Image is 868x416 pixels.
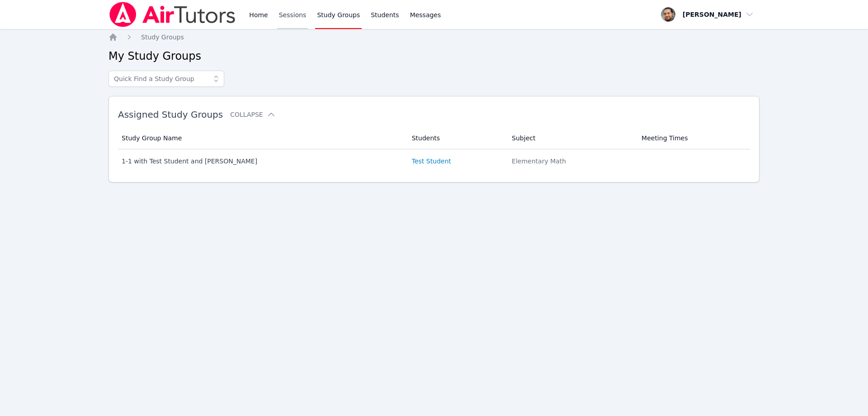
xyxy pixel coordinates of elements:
[506,127,636,149] th: Subject
[141,33,184,41] span: Study Groups
[512,157,631,166] div: Elementary Math
[406,127,506,149] th: Students
[410,10,441,19] span: Messages
[230,110,275,119] button: Collapse
[636,127,750,149] th: Meeting Times
[108,33,759,42] nav: Breadcrumb
[141,33,184,42] a: Study Groups
[122,157,401,166] div: 1-1 with Test Student and [PERSON_NAME]
[108,2,236,27] img: Air Tutors
[108,49,759,63] h2: My Study Groups
[118,149,750,173] tr: 1-1 with Test Student and [PERSON_NAME]Test StudentElementary Math
[412,157,451,166] a: Test Student
[108,71,224,87] input: Quick Find a Study Group
[118,109,223,120] span: Assigned Study Groups
[118,127,406,149] th: Study Group Name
